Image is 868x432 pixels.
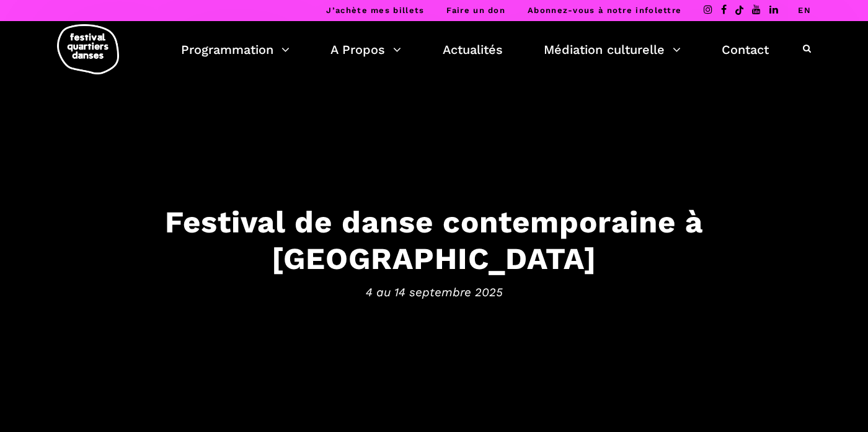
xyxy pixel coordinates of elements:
a: A Propos [330,39,401,60]
a: EN [798,6,811,15]
h3: Festival de danse contemporaine à [GEOGRAPHIC_DATA] [50,204,818,277]
img: logo-fqd-med [57,24,119,74]
a: Faire un don [446,6,505,15]
a: Abonnez-vous à notre infolettre [528,6,681,15]
a: Actualités [443,39,503,60]
span: 4 au 14 septembre 2025 [50,283,818,301]
a: Contact [722,39,769,60]
a: J’achète mes billets [326,6,424,15]
a: Programmation [181,39,290,60]
a: Médiation culturelle [544,39,681,60]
